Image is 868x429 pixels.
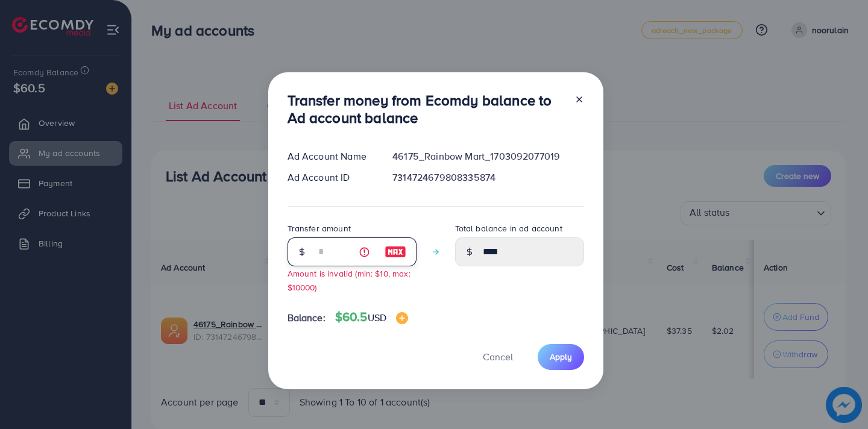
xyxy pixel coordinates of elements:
label: Total balance in ad account [455,222,562,234]
img: image [385,245,406,259]
button: Apply [538,344,584,370]
button: Cancel [468,344,528,370]
div: 7314724679808335874 [383,171,593,184]
div: Ad Account Name [278,149,383,163]
span: Cancel [483,350,513,363]
div: 46175_Rainbow Mart_1703092077019 [383,149,593,163]
div: Ad Account ID [278,171,383,184]
small: Amount is invalid (min: $10, max: $10000) [288,268,410,293]
h3: Transfer money from Ecomdy balance to Ad account balance [288,92,565,127]
img: image [396,312,408,324]
span: Apply [550,351,572,363]
h4: $60.5 [335,310,408,325]
span: Balance: [288,311,325,325]
label: Transfer amount [288,222,351,234]
span: USD [368,311,386,324]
